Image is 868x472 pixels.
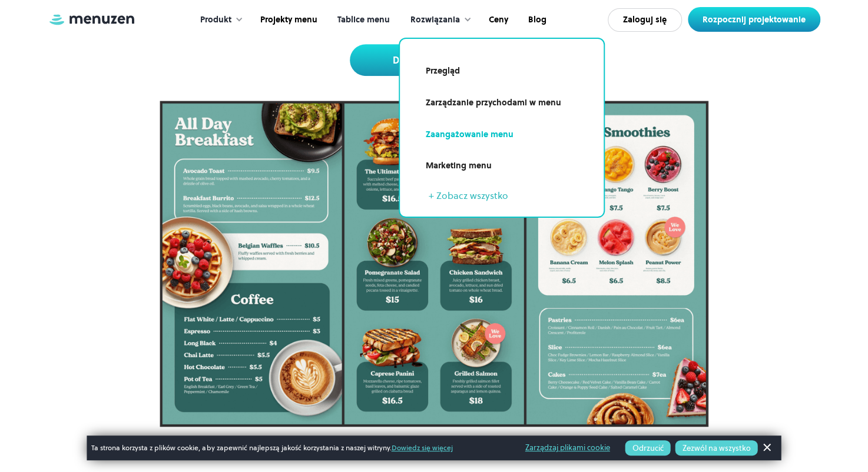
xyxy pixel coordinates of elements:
div: Rozwiązania [410,14,460,26]
a: Ceny [478,2,517,38]
nav: Rozwiązania [399,38,605,218]
div: Rozwiązania [399,2,478,38]
a: + Zobacz wszystko [429,188,589,202]
a: Rozpocznij projektowanie [688,7,820,32]
a: Odrzuć baner [758,439,776,457]
a: Blog [517,2,555,38]
a: Zaloguj się [608,8,682,32]
a: Tablice menu [326,2,399,38]
a: Zaangażowanie menu [414,121,589,148]
a: Marketing menu [414,152,589,180]
a: Przegląd [414,58,589,85]
a: Zarządzanie przychodami w menu [414,89,589,117]
button: Odrzucić [625,440,671,456]
div: Produkt [200,14,231,26]
a: Dowiedz się więcej [350,44,518,76]
div: Produkt [188,2,249,38]
a: Projekty menu [249,2,326,38]
button: Zezwól na wszystko [675,440,758,456]
a: Zarządzaj plikami cookie [525,441,610,454]
a: Dowiedz się więcej [391,443,452,453]
span: Ta strona korzysta z plików cookie, aby zapewnić najlepszą jakość korzystania z naszej witryny. [91,443,508,453]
